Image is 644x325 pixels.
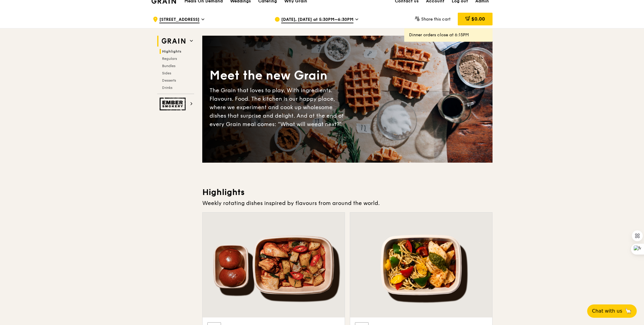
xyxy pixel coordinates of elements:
[592,307,622,315] span: Chat with us
[421,17,450,22] span: Share this cart
[162,78,176,83] span: Desserts
[314,121,342,128] span: eat next?”
[409,32,488,38] div: Dinner orders close at 6:15PM
[625,307,632,315] span: 🦙
[471,16,485,22] span: $0.00
[162,86,172,90] span: Drinks
[162,64,175,68] span: Bundles
[162,57,177,61] span: Regulars
[159,17,200,23] span: [STREET_ADDRESS]
[160,98,187,110] img: Ember Smokery web logo
[587,304,637,318] button: Chat with us🦙
[210,67,347,84] div: Meet the new Grain
[162,71,171,75] span: Sides
[160,36,187,47] img: Grain web logo
[162,49,181,54] span: Highlights
[281,17,353,23] span: [DATE], [DATE] at 5:30PM–6:30PM
[202,199,493,207] div: Weekly rotating dishes inspired by flavours from around the world.
[202,187,493,198] h3: Highlights
[210,86,347,128] div: The Grain that loves to play. With ingredients. Flavours. Food. The kitchen is our happy place, w...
